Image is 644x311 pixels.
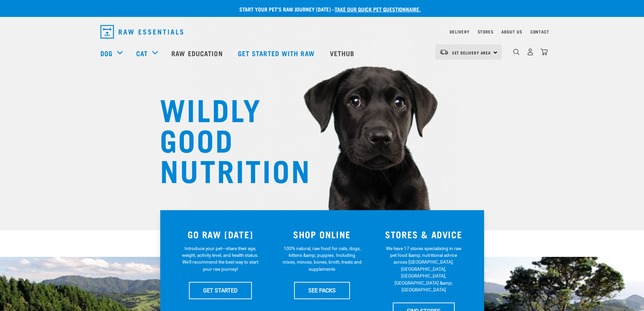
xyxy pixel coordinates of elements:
[527,48,534,55] img: user.png
[452,51,491,54] span: Set Delivery Area
[384,245,463,293] p: We have 17 stores specialising in raw pet food &amp; nutritional advice across [GEOGRAPHIC_DATA],...
[501,30,522,33] a: About Us
[282,245,362,273] p: 100% natural, raw food for cats, dogs, kittens &amp; puppies. Including mixes, minces, bones, bro...
[439,49,449,55] img: van-moving.png
[478,30,494,33] a: Stores
[174,229,267,240] h3: GO RAW [DATE]
[541,48,548,55] img: home-icon@2x.png
[100,48,113,58] a: Dog
[136,48,148,58] a: Cat
[181,245,260,273] p: Introduce your pet—share their age, weight, activity level, and health status. We'll recommend th...
[530,30,549,33] a: Contact
[323,40,363,67] a: Vethub
[513,49,520,55] img: home-icon-1@2x.png
[450,30,469,33] a: Delivery
[231,40,323,67] a: Get started with Raw
[165,40,231,67] a: Raw Education
[100,25,183,39] img: Raw Essentials Logo
[335,7,421,10] a: take our quick pet questionnaire.
[95,22,549,41] nav: dropdown navigation
[189,282,252,299] a: GET STARTED
[377,229,471,240] h3: STORES & ADVICE
[160,93,295,184] h1: WILDLY GOOD NUTRITION
[294,282,350,299] a: SEE PACKS
[275,229,369,240] h3: SHOP ONLINE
